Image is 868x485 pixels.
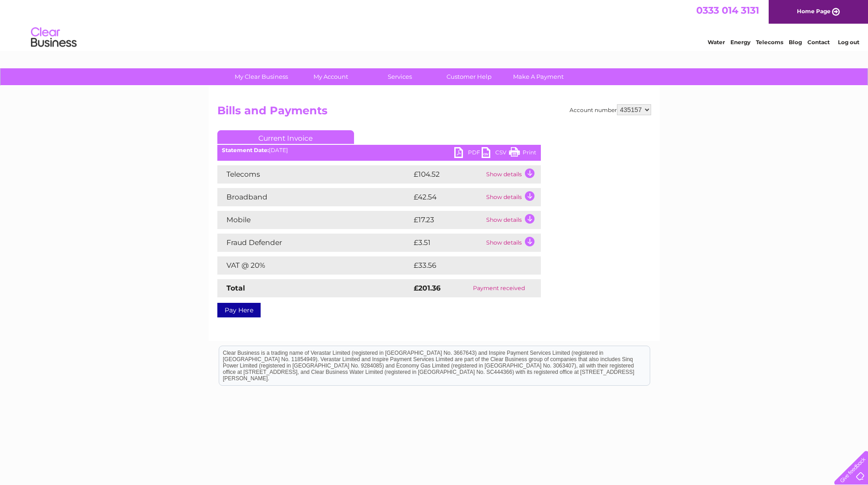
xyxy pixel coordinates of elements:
td: Broadband [217,188,411,206]
td: Payment received [457,279,540,297]
a: Customer Help [431,68,507,85]
td: Mobile [217,211,411,229]
a: Make A Payment [501,68,576,85]
a: Contact [807,39,830,46]
a: Current Invoice [217,130,354,144]
img: logo.png [31,24,77,51]
a: Services [362,68,437,85]
div: [DATE] [217,147,541,153]
td: VAT @ 20% [217,256,411,275]
a: Water [708,39,725,46]
td: Telecoms [217,165,411,184]
a: Energy [730,39,750,46]
td: Show details [484,188,541,206]
td: £33.56 [411,256,522,275]
td: £104.52 [411,165,484,184]
a: My Account [293,68,368,85]
a: Print [509,147,536,160]
h2: Bills and Payments [217,104,651,122]
b: Statement Date: [222,147,269,153]
td: Show details [484,165,541,184]
a: 0333 014 3131 [696,5,759,16]
a: PDF [454,147,482,160]
td: £17.23 [411,211,484,229]
a: Log out [838,39,859,46]
strong: Total [226,284,245,292]
a: Pay Here [217,303,261,317]
td: £42.54 [411,188,484,206]
td: Show details [484,234,541,252]
div: Clear Business is a trading name of Verastar Limited (registered in [GEOGRAPHIC_DATA] No. 3667643... [219,5,650,44]
td: Fraud Defender [217,234,411,252]
a: Blog [789,39,802,46]
div: Account number [570,104,651,115]
strong: £201.36 [414,284,441,292]
td: £3.51 [411,234,484,252]
a: Telecoms [756,39,783,46]
td: Show details [484,211,541,229]
a: CSV [482,147,509,160]
a: My Clear Business [224,68,299,85]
